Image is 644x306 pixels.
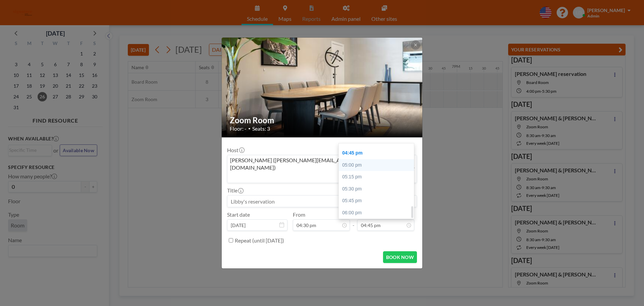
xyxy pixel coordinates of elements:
div: 05:30 pm [339,183,417,195]
span: - [353,214,355,228]
div: 05:15 pm [339,171,417,183]
label: Host [227,147,244,154]
label: Title [227,187,243,194]
label: Repeat (until [DATE]) [235,237,284,244]
div: 04:45 pm [339,147,417,159]
div: 06:00 pm [339,207,417,219]
input: Search for option [228,173,406,181]
span: • [248,126,251,131]
div: 05:45 pm [339,195,417,207]
label: Start date [227,211,250,218]
input: Libby's reservation [227,195,417,207]
button: BOOK NOW [383,251,417,263]
div: Search for option [227,155,417,183]
span: Seats: 3 [252,125,270,132]
label: From [293,211,305,218]
span: Floor: - [230,125,247,132]
span: [PERSON_NAME] ([PERSON_NAME][EMAIL_ADDRESS][DOMAIN_NAME]) [229,157,405,172]
h2: Zoom Room [230,115,415,125]
div: 05:00 pm [339,159,417,171]
img: 537.jpg [222,20,423,155]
